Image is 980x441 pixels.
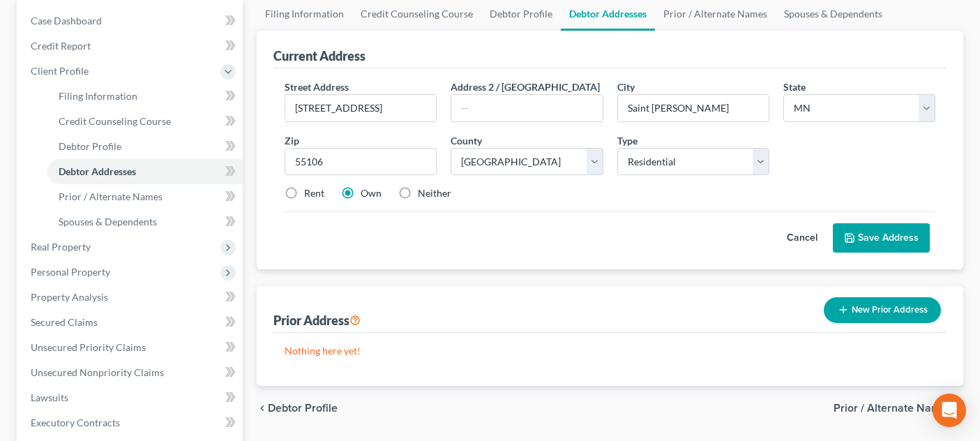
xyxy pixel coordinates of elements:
[20,310,243,335] a: Secured Claims
[59,115,171,127] span: Credit Counseling Course
[20,410,243,435] a: Executory Contracts
[47,134,243,159] a: Debtor Profile
[257,403,268,414] i: chevron_left
[285,148,437,176] input: XXXXX
[59,90,137,102] span: Filing Information
[273,47,365,64] div: Current Address
[268,403,338,414] span: Debtor Profile
[285,81,349,93] span: Street Address
[20,335,243,360] a: Unsecured Priority Claims
[59,165,136,177] span: Debtor Addresses
[31,266,110,278] span: Personal Property
[418,186,451,200] label: Neither
[834,403,963,414] button: Prior / Alternate Names chevron_right
[617,133,638,148] label: Type
[783,81,806,93] span: State
[273,312,361,329] div: Prior Address
[451,95,602,121] input: --
[20,360,243,385] a: Unsecured Nonpriority Claims
[20,285,243,310] a: Property Analysis
[47,209,243,234] a: Spouses & Dependents
[451,80,600,94] label: Address 2 / [GEOGRAPHIC_DATA]
[304,186,324,200] label: Rent
[451,135,482,147] span: County
[833,223,930,253] button: Save Address
[59,190,163,202] span: Prior / Alternate Names
[31,40,91,52] span: Credit Report
[31,366,164,378] span: Unsecured Nonpriority Claims
[59,140,121,152] span: Debtor Profile
[31,15,102,27] span: Case Dashboard
[285,344,935,358] p: Nothing here yet!
[47,109,243,134] a: Credit Counseling Course
[834,403,952,414] span: Prior / Alternate Names
[285,135,299,147] span: Zip
[933,394,966,427] div: Open Intercom Messenger
[20,8,243,33] a: Case Dashboard
[824,297,941,323] button: New Prior Address
[31,391,68,403] span: Lawsuits
[31,341,146,353] span: Unsecured Priority Claims
[47,84,243,109] a: Filing Information
[47,184,243,209] a: Prior / Alternate Names
[31,417,120,428] span: Executory Contracts
[59,216,157,227] span: Spouses & Dependents
[20,33,243,59] a: Credit Report
[20,385,243,410] a: Lawsuits
[31,241,91,253] span: Real Property
[618,95,769,121] input: Enter city...
[31,291,108,303] span: Property Analysis
[31,65,89,77] span: Client Profile
[47,159,243,184] a: Debtor Addresses
[771,224,833,252] button: Cancel
[257,403,338,414] button: chevron_left Debtor Profile
[285,95,436,121] input: Enter street address
[31,316,98,328] span: Secured Claims
[361,186,382,200] label: Own
[617,81,635,93] span: City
